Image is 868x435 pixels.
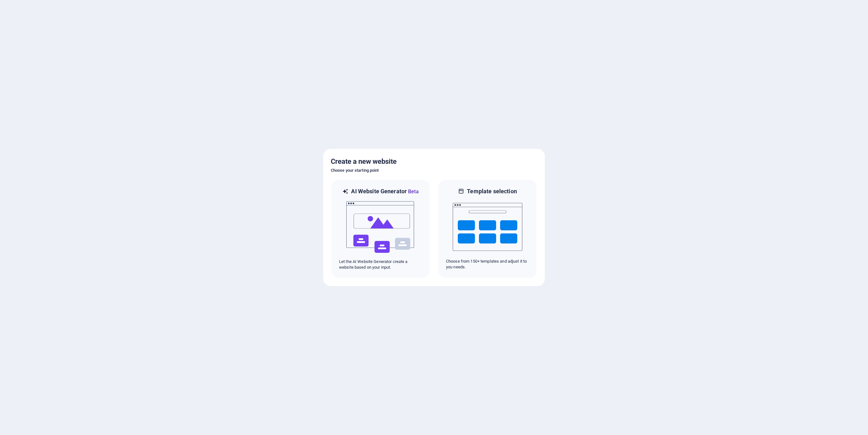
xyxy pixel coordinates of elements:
h5: Create a new website [331,157,537,167]
img: ai [346,195,415,259]
p: Choose from 150+ templates and adjust it to you needs. [446,259,529,270]
span: Beta [407,189,419,195]
div: Template selectionChoose from 150+ templates and adjust it to you needs. [438,179,537,278]
h6: Template selection [467,188,517,195]
h6: Choose your starting point [331,167,537,174]
div: AI Website GeneratorBetaaiLet the AI Website Generator create a website based on your input. [331,179,430,278]
p: Let the AI Website Generator create a website based on your input. [339,259,422,270]
h6: AI Website Generator [351,188,418,195]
